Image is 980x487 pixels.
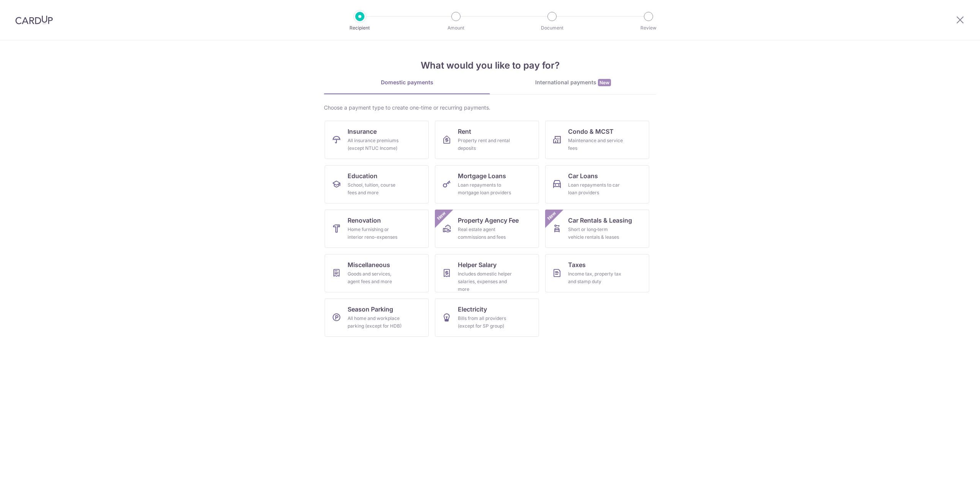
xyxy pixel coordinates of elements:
div: Real estate agent commissions and fees [458,226,513,241]
a: ElectricityBills from all providers (except for SP group) [435,298,539,337]
span: New [598,79,611,86]
div: Includes domestic helper salaries, expenses and more [458,270,513,293]
p: Review [620,24,677,32]
div: Domestic payments [324,79,490,86]
div: Income tax, property tax and stamp duty [568,270,623,285]
a: InsuranceAll insurance premiums (except NTUC Income) [325,121,429,159]
span: Condo & MCST [568,127,614,136]
div: Loan repayments to car loan providers [568,181,623,197]
a: RentProperty rent and rental deposits [435,121,539,159]
p: Document [524,24,580,32]
span: Electricity [458,305,487,314]
span: Car Rentals & Leasing [568,216,632,225]
a: Car LoansLoan repayments to car loan providers [545,165,649,203]
div: Goods and services, agent fees and more [348,270,403,285]
div: International payments [490,79,656,87]
div: Short or long‑term vehicle rentals & leases [568,226,623,241]
span: Helper Salary [458,260,497,269]
div: Bills from all providers (except for SP group) [458,315,513,330]
span: Car Loans [568,171,598,180]
a: MiscellaneousGoods and services, agent fees and more [325,254,429,292]
iframe: Opens a widget where you can find more information [929,464,972,483]
span: Insurance [348,127,377,136]
div: Property rent and rental deposits [458,137,513,152]
div: Maintenance and service fees [568,137,623,152]
h4: What would you like to pay for? [324,59,656,72]
a: Season ParkingAll home and workplace parking (except for HDB) [325,298,429,337]
a: Mortgage LoansLoan repayments to mortgage loan providers [435,165,539,203]
span: Property Agency Fee [458,216,519,225]
span: Miscellaneous [348,260,390,269]
div: Loan repayments to mortgage loan providers [458,181,513,197]
a: RenovationHome furnishing or interior reno-expenses [325,210,429,248]
div: All home and workplace parking (except for HDB) [348,315,403,330]
span: New [435,210,448,222]
img: CardUp [15,15,53,25]
a: Condo & MCSTMaintenance and service fees [545,121,649,159]
a: EducationSchool, tuition, course fees and more [325,165,429,203]
span: Rent [458,127,471,136]
span: Renovation [348,216,381,225]
div: Home furnishing or interior reno-expenses [348,226,403,241]
div: School, tuition, course fees and more [348,181,403,197]
div: All insurance premiums (except NTUC Income) [348,137,403,152]
p: Recipient [332,24,388,32]
span: Taxes [568,260,586,269]
a: TaxesIncome tax, property tax and stamp duty [545,254,649,292]
span: Education [348,171,377,180]
span: New [546,210,558,222]
a: Car Rentals & LeasingShort or long‑term vehicle rentals & leasesNew [545,210,649,248]
span: Season Parking [348,305,393,314]
div: Choose a payment type to create one-time or recurring payments. [324,104,656,112]
p: Amount [428,24,484,32]
span: Mortgage Loans [458,171,506,180]
a: Helper SalaryIncludes domestic helper salaries, expenses and more [435,254,539,292]
a: Property Agency FeeReal estate agent commissions and feesNew [435,210,539,248]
